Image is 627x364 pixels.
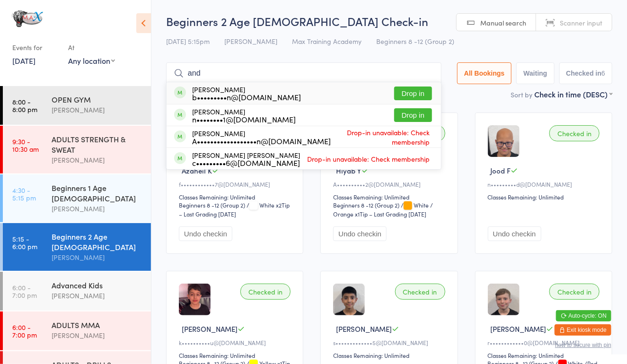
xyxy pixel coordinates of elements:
div: 6 [601,69,605,77]
span: Hiyab Y [336,165,362,175]
img: image1749293437.png [488,125,520,157]
div: Advanced Kids [52,280,143,290]
div: Classes Remaining: Unlimited [179,193,293,201]
div: Classes Remaining: Unlimited [488,351,602,359]
button: Undo checkin [488,226,541,241]
div: A••••••••••••••••••n@[DOMAIN_NAME] [192,137,331,145]
a: 4:30 -5:15 pmBeginners 1 Age [DEMOGRAPHIC_DATA][PERSON_NAME] [3,174,151,222]
a: 5:15 -6:00 pmBeginners 2 Age [DEMOGRAPHIC_DATA][PERSON_NAME] [3,223,151,271]
a: 6:00 -7:00 pmADULTS MMA[PERSON_NAME] [3,312,151,350]
time: 4:30 - 5:15 pm [12,186,36,201]
div: ADULTS STRENGTH & SWEAT [52,134,143,155]
img: image1713371917.png [179,284,211,315]
span: Drop-in unavailable: Check membership [305,152,432,166]
div: [PERSON_NAME] [192,130,331,145]
div: Beginners 2 Age [DEMOGRAPHIC_DATA] [52,231,143,252]
div: Classes Remaining: Unlimited [179,351,293,359]
div: s•••••••••••••5@[DOMAIN_NAME] [333,338,448,347]
div: Checked in [240,284,291,300]
img: MAX Training Academy Ltd [9,7,45,30]
div: Any location [68,55,115,66]
span: [PERSON_NAME] [491,324,547,334]
div: At [68,40,115,55]
button: Drop in [394,87,432,100]
div: Check in time (DESC) [534,89,612,99]
span: Drop-in unavailable: Check membership [331,125,432,149]
div: [PERSON_NAME] [52,155,143,165]
a: 9:30 -10:30 amADULTS STRENGTH & SWEAT[PERSON_NAME] [3,126,151,173]
a: 8:00 -8:00 pmOPEN GYM[PERSON_NAME] [3,86,151,125]
button: Exit kiosk mode [555,324,611,336]
div: Classes Remaining: Unlimited [333,193,448,201]
div: n•••••••••d@[DOMAIN_NAME] [488,180,602,188]
div: [PERSON_NAME] [52,252,143,263]
span: Scanner input [560,18,602,27]
span: [DATE] 5:15pm [166,36,210,46]
label: Sort by [511,90,532,99]
img: image1750091158.png [333,284,365,315]
div: [PERSON_NAME] [52,104,143,115]
span: Beginners 8 -12 (Group 2) [376,36,454,46]
time: 8:00 - 8:00 pm [12,98,37,113]
div: [PERSON_NAME] [52,330,143,341]
div: Beginners 8 -12 (Group 2) [333,201,399,209]
a: [DATE] [12,55,35,66]
button: Auto-cycle: ON [556,310,611,321]
div: [PERSON_NAME] [PERSON_NAME] [192,151,300,166]
div: [PERSON_NAME] [52,290,143,301]
div: r••••••••••••0@[DOMAIN_NAME] [488,338,602,347]
span: Manual search [480,18,526,27]
input: Search [166,62,442,84]
button: Undo checkin [333,226,387,241]
img: image1744819690.png [488,284,520,315]
div: Beginners 8 -12 (Group 2) [179,201,245,209]
span: Max Training Academy [292,36,362,46]
span: Azaheil K [182,165,212,175]
button: All Bookings [457,62,512,84]
span: Jood F [491,165,511,175]
time: 9:30 - 10:30 am [12,138,39,153]
button: Waiting [516,62,554,84]
div: A••••••••••2@[DOMAIN_NAME] [333,180,448,188]
div: Classes Remaining: Unlimited [488,193,602,201]
button: Checked in6 [559,62,613,84]
div: [PERSON_NAME] [192,86,301,101]
div: Checked in [395,284,445,300]
a: 6:00 -7:00 pmAdvanced Kids[PERSON_NAME] [3,272,151,311]
span: [PERSON_NAME] [336,324,392,334]
button: Drop in [394,108,432,122]
div: OPEN GYM [52,94,143,104]
div: f••••••••••••7@[DOMAIN_NAME] [179,180,293,188]
div: Classes Remaining: Unlimited [333,351,448,359]
div: Events for [12,40,59,55]
span: [PERSON_NAME] [224,36,277,46]
div: [PERSON_NAME] [52,203,143,214]
div: Checked in [549,284,600,300]
div: Checked in [549,125,600,141]
h2: Beginners 2 Age [DEMOGRAPHIC_DATA] Check-in [166,13,612,29]
span: [PERSON_NAME] [182,324,238,334]
div: c•••••••••6@[DOMAIN_NAME] [192,159,300,166]
time: 6:00 - 7:00 pm [12,323,37,338]
div: n••••••••1@[DOMAIN_NAME] [192,115,296,123]
button: how to secure with pin [555,342,611,348]
time: 5:15 - 6:00 pm [12,235,37,250]
div: k••••••••••u@[DOMAIN_NAME] [179,338,293,347]
div: ADULTS MMA [52,320,143,330]
div: [PERSON_NAME] [192,108,296,123]
div: Beginners 1 Age [DEMOGRAPHIC_DATA] [52,182,143,203]
button: Undo checkin [179,226,232,241]
div: b•••••••••n@[DOMAIN_NAME] [192,93,301,101]
time: 6:00 - 7:00 pm [12,284,37,299]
